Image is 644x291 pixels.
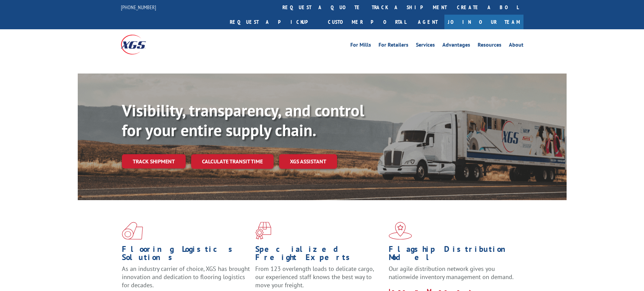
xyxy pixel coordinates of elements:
a: Customer Portal [323,15,411,29]
a: Agent [411,15,444,29]
img: xgs-icon-flagship-distribution-model-red [389,222,412,240]
a: Resources [478,42,501,50]
b: Visibility, transparency, and control for your entire supply chain. [122,100,364,141]
a: Join Our Team [444,15,523,29]
a: For Retailers [379,42,408,50]
a: About [509,42,523,50]
a: Track shipment [122,154,186,168]
img: xgs-icon-total-supply-chain-intelligence-red [122,222,143,240]
img: xgs-icon-focused-on-flooring-red [255,222,271,240]
span: Our agile distribution network gives you nationwide inventory management on demand. [389,265,514,281]
h1: Flagship Distribution Model [389,245,517,265]
h1: Specialized Freight Experts [255,245,384,265]
span: As an industry carrier of choice, XGS has brought innovation and dedication to flooring logistics... [122,265,250,289]
a: [PHONE_NUMBER] [121,4,156,11]
a: XGS ASSISTANT [279,154,337,169]
a: Request a pickup [225,15,323,29]
a: Services [416,42,435,50]
h1: Flooring Logistics Solutions [122,245,250,265]
a: Advantages [442,42,470,50]
a: For Mills [350,42,371,50]
a: Calculate transit time [191,154,274,169]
